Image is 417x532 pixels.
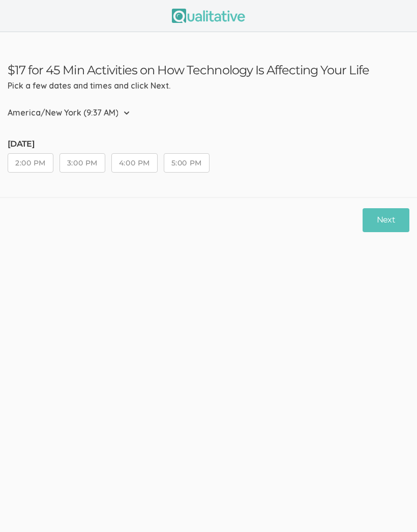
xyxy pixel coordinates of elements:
button: 5:00 PM [164,153,210,173]
img: Qualitative [172,9,245,23]
button: 4:00 PM [111,153,158,173]
h5: [DATE] [8,139,216,149]
button: Next [363,208,409,232]
div: Pick a few dates and times and click Next. [8,80,409,92]
button: 3:00 PM [59,153,105,173]
h3: $17 for 45 Min Activities on How Technology Is Affecting Your Life [8,63,409,77]
button: 2:00 PM [8,153,53,173]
